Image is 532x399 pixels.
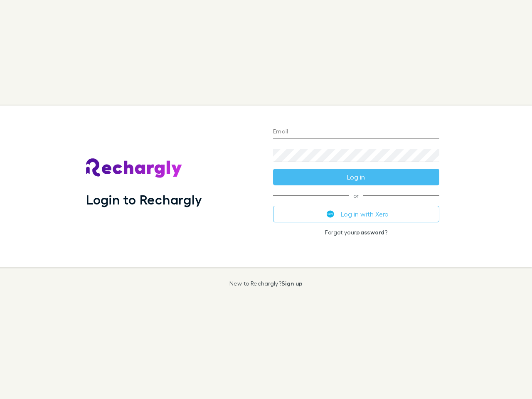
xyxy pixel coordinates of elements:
img: Rechargly's Logo [86,158,182,178]
button: Log in [273,169,439,185]
p: New to Rechargly? [229,280,303,287]
a: password [356,229,384,236]
img: Xero's logo [327,210,334,218]
a: Sign up [281,280,303,287]
span: or [273,195,439,196]
button: Log in with Xero [273,206,439,222]
p: Forgot your ? [273,229,439,236]
h1: Login to Rechargly [86,192,202,207]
